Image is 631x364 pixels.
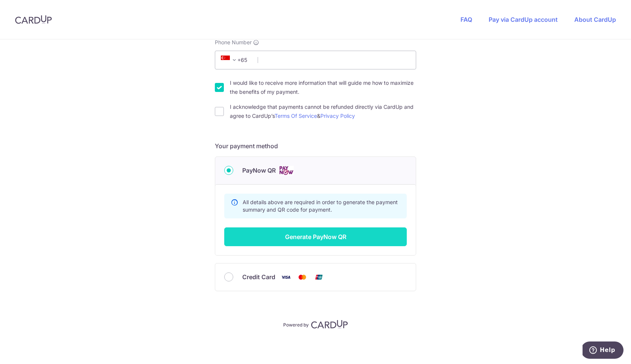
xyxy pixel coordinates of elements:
div: PayNow QR Cards logo [224,166,407,175]
a: Terms Of Service [275,113,317,119]
div: Credit Card Visa Mastercard Union Pay [224,272,407,282]
button: Generate PayNow QR [224,227,407,246]
img: CardUp [15,15,52,24]
img: CardUp [311,320,348,329]
span: PayNow QR [242,166,276,175]
a: About CardUp [574,16,616,23]
span: +65 [221,56,239,65]
h5: Your payment method [215,141,416,150]
span: All details above are required in order to generate the payment summary and QR code for payment. [243,199,398,213]
a: FAQ [460,16,472,23]
a: Privacy Policy [320,113,355,119]
label: I acknowledge that payments cannot be refunded directly via CardUp and agree to CardUp’s & [230,102,416,120]
label: I would like to receive more information that will guide me how to maximize the benefits of my pa... [230,78,416,96]
span: Phone Number [215,39,252,46]
p: Powered by [283,320,309,328]
img: Union Pay [311,272,326,282]
img: Visa [278,272,293,282]
a: Pay via CardUp account [489,16,558,23]
span: +65 [219,56,252,65]
img: Mastercard [295,272,310,282]
iframe: Opens a widget where you can find more information [583,341,623,360]
img: Cards logo [279,166,294,175]
span: Credit Card [242,272,275,281]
